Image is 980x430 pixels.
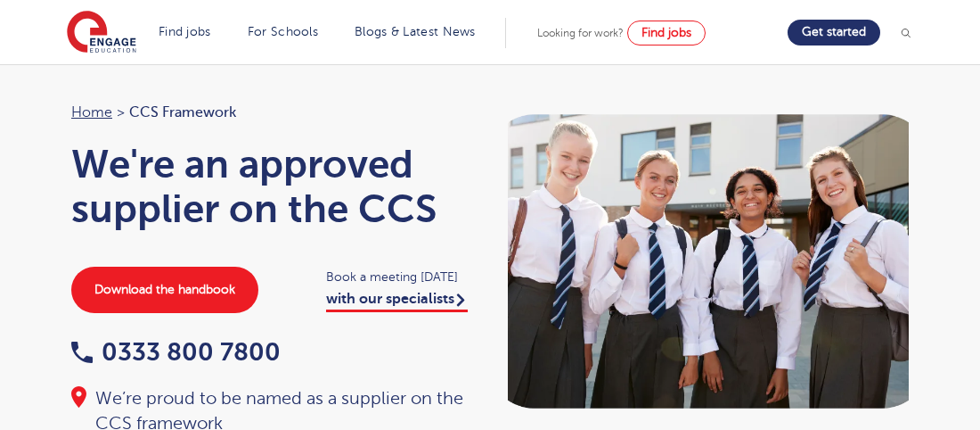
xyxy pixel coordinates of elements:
span: > [117,104,125,120]
img: Engage Education [67,11,136,55]
a: with our specialists [326,291,468,312]
nav: breadcrumb [71,101,472,124]
span: CCS Framework [129,101,236,124]
a: Blogs & Latest News [355,25,476,38]
a: For Schools [248,25,318,38]
span: Book a meeting [DATE] [326,267,472,287]
h1: We're an approved supplier on the CCS [71,142,472,231]
a: 0333 800 7800 [71,338,281,366]
a: Find jobs [627,21,706,45]
a: Get started [788,20,880,45]
a: Home [71,104,112,120]
a: Find jobs [159,25,211,38]
span: Looking for work? [537,27,624,39]
span: Find jobs [641,26,691,39]
a: Download the handbook [71,267,258,313]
